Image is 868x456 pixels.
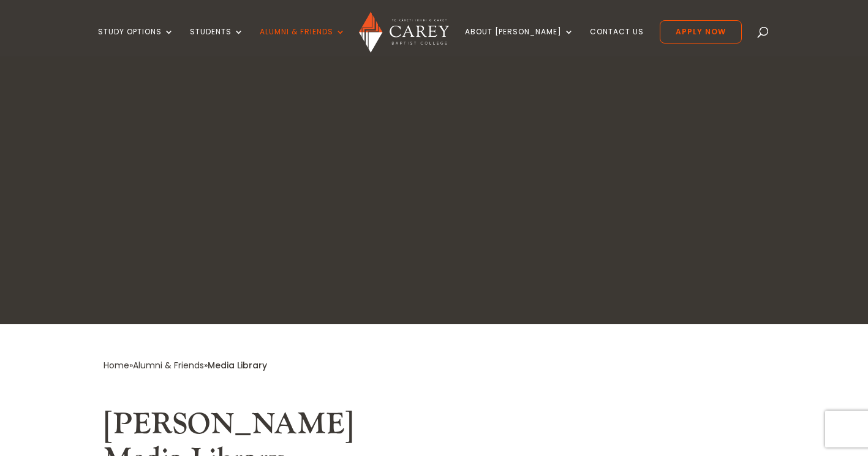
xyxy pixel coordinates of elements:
[190,28,244,56] a: Students
[359,12,449,53] img: Carey Baptist College
[590,28,644,56] a: Contact Us
[465,28,574,56] a: About [PERSON_NAME]
[208,359,267,371] span: Media Library
[133,359,204,371] a: Alumni & Friends
[98,28,174,56] a: Study Options
[104,359,267,371] span: » »
[104,359,129,371] a: Home
[260,28,345,56] a: Alumni & Friends
[660,20,742,44] a: Apply Now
